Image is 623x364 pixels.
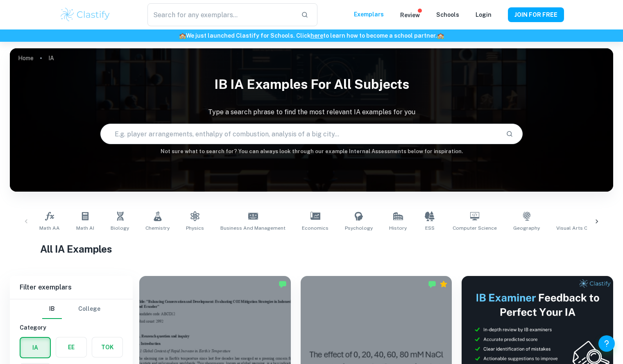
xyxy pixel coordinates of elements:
span: Chemistry [145,224,170,232]
span: Math AA [39,224,60,232]
h1: IB IA examples for all subjects [10,71,613,97]
span: Psychology [345,224,373,232]
span: ESS [425,224,435,232]
img: Clastify logo [59,7,111,23]
a: Login [476,11,492,18]
span: Computer Science [453,224,497,232]
a: here [310,32,323,39]
span: Biology [111,224,129,232]
span: 🏫 [437,32,444,39]
button: IB [42,299,62,319]
span: Geography [513,224,540,232]
h1: All IA Examples [40,242,583,256]
h6: We just launched Clastify for Schools. Click to learn how to become a school partner. [2,31,621,40]
span: Physics [186,224,204,232]
input: E.g. player arrangements, enthalpy of combustion, analysis of a big city... [101,122,499,145]
p: IA [48,54,54,63]
button: Search [503,127,517,141]
h6: Category [20,323,123,332]
h6: Not sure what to search for? You can always look through our example Internal Assessments below f... [10,147,613,156]
span: Economics [302,224,328,232]
a: Schools [436,11,459,18]
p: Exemplars [354,10,384,19]
span: History [389,224,407,232]
button: IA [20,338,50,357]
button: College [78,299,100,319]
h6: Filter exemplars [10,276,133,299]
input: Search for any exemplars... [147,3,294,26]
p: Review [400,11,420,20]
div: Premium [439,280,448,288]
span: 🏫 [179,32,186,39]
p: Type a search phrase to find the most relevant IA examples for you [10,107,613,117]
button: JOIN FOR FREE [508,7,564,22]
button: TOK [92,337,122,357]
span: Business and Management [220,224,285,232]
button: Help and Feedback [598,335,615,352]
div: Filter type choice [42,299,100,319]
button: EE [56,337,86,357]
img: Marked [428,280,436,288]
img: Marked [279,280,287,288]
a: Home [18,52,34,64]
span: Math AI [76,224,94,232]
